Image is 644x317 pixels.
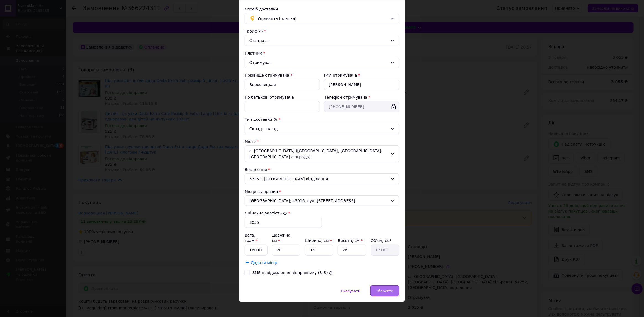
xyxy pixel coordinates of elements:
[371,238,399,243] div: Об'єм, см³
[251,260,278,265] span: Додати місце
[245,233,258,243] label: Вага, грам
[252,270,328,275] label: SMS повідомлення відправнику (3 ₴)
[249,126,388,132] div: Склад - склад
[245,167,399,172] div: Відділення
[338,238,363,243] label: Висота, см
[324,95,367,100] label: Телефон отримувача
[245,145,399,162] div: с. [GEOGRAPHIC_DATA] ([GEOGRAPHIC_DATA], [GEOGRAPHIC_DATA]. [GEOGRAPHIC_DATA] сільрада)
[376,289,394,293] span: Зберегти
[245,6,399,12] div: Спосіб доставки
[245,117,399,122] div: Тип доставки
[249,198,388,203] span: [GEOGRAPHIC_DATA]; 43016, вул. [STREET_ADDRESS]
[324,101,399,112] input: +380
[324,73,357,77] label: Ім'я отримувача
[245,28,399,34] div: Тариф
[249,37,388,44] div: Стандарт
[341,289,360,293] span: Скасувати
[245,50,399,56] div: Платник
[245,211,287,215] label: Оціночна вартість
[245,189,399,194] div: Місце відправки
[245,95,294,100] label: По батькові отримувача
[249,60,388,66] div: Отримувач
[245,73,289,77] label: Прізвище отримувача
[305,238,332,243] label: Ширина, см
[272,233,292,243] label: Довжина, см
[245,173,399,184] div: 57252, [GEOGRAPHIC_DATA] відділення
[245,139,399,144] div: Місто
[258,15,388,22] span: Укрпошта (платна)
